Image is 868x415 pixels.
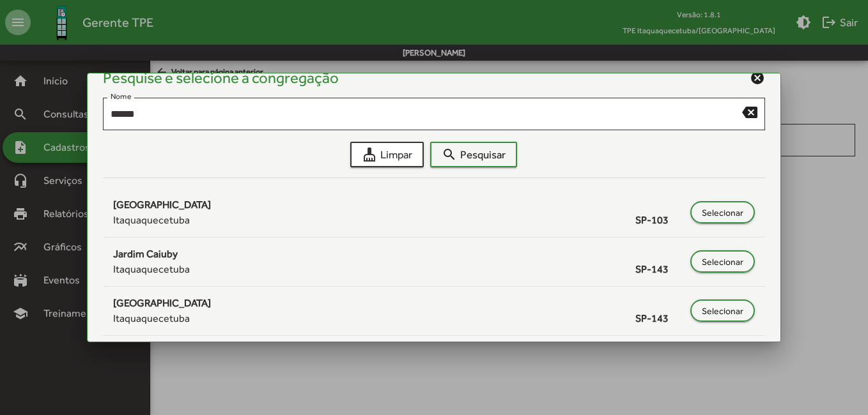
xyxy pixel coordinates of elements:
[442,147,457,162] mat-icon: search
[690,201,755,223] button: Selecionar
[350,142,424,167] button: Limpar
[113,311,190,326] span: Itaquaquecetuba
[430,142,517,167] button: Pesquisar
[742,104,757,119] mat-icon: backspace
[635,311,684,326] span: SP-143
[362,143,412,166] span: Limpar
[103,69,339,87] h4: Pesquise e selecione a congregação
[635,262,684,277] span: SP-143
[635,213,684,228] span: SP-103
[113,248,178,260] span: Jardim Caiuby
[113,199,211,211] span: [GEOGRAPHIC_DATA]
[442,143,506,166] span: Pesquisar
[113,213,190,228] span: Itaquaquecetuba
[702,250,743,273] span: Selecionar
[690,299,755,322] button: Selecionar
[750,70,765,86] mat-icon: cancel
[362,147,377,162] mat-icon: cleaning_services
[702,299,743,322] span: Selecionar
[113,297,211,309] span: [GEOGRAPHIC_DATA]
[702,201,743,224] span: Selecionar
[113,262,190,277] span: Itaquaquecetuba
[690,250,755,273] button: Selecionar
